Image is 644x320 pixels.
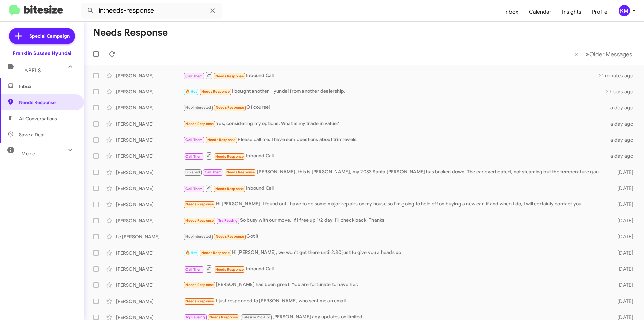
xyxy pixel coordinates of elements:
[570,47,582,61] button: Previous
[185,170,200,174] span: Finished
[183,152,606,160] div: Inbound Call
[582,47,636,61] button: Next
[183,281,606,289] div: [PERSON_NAME] has been great. You are fortunate to have her.
[216,234,244,239] span: Needs Response
[185,202,214,207] span: Needs Response
[207,138,236,142] span: Needs Response
[226,170,255,174] span: Needs Response
[183,217,606,224] div: So busy with our move. If I free up 1/2 day, I'll check back. Thanks
[29,33,70,39] span: Special Campaign
[183,104,606,111] div: Of course!
[606,88,639,95] div: 2 hours ago
[183,233,606,240] div: Got it
[21,67,41,74] span: Labels
[589,51,632,58] span: Older Messages
[218,218,238,223] span: Try Pausing
[215,74,244,78] span: Needs Response
[606,169,639,176] div: [DATE]
[185,267,203,272] span: Call Them
[599,72,639,79] div: 21 minutes ago
[183,297,606,305] div: I just responded to [PERSON_NAME] who sent me an email.
[19,83,76,90] span: Inbox
[606,266,639,272] div: [DATE]
[183,120,606,128] div: Yes, considering my options. What is my trade in value?
[185,89,197,94] span: 🔥 Hot
[524,2,557,22] a: Calendar
[185,138,203,142] span: Call Them
[619,5,630,16] div: KM
[201,89,230,94] span: Needs Response
[606,298,639,305] div: [DATE]
[571,47,636,61] nav: Page navigation example
[606,185,639,192] div: [DATE]
[606,137,639,143] div: a day ago
[185,218,214,223] span: Needs Response
[183,136,606,144] div: Please call me. I have som questions about trim levels.
[183,168,606,176] div: [PERSON_NAME], this is [PERSON_NAME], my 2033 Santa [PERSON_NAME] has broken down. The car overhe...
[606,282,639,288] div: [DATE]
[216,105,244,110] span: Needs Response
[606,233,639,240] div: [DATE]
[13,50,71,57] div: Franklin Sussex Hyundai
[606,217,639,224] div: [DATE]
[183,71,599,80] div: Inbound Call
[116,88,183,95] div: [PERSON_NAME]
[185,74,203,78] span: Call Them
[183,184,606,192] div: Inbound Call
[21,151,35,157] span: More
[116,233,183,240] div: Le [PERSON_NAME]
[183,249,606,257] div: Hi [PERSON_NAME], we won't get there until 2:30 just to give you a heads up
[116,169,183,176] div: [PERSON_NAME]
[19,131,44,138] span: Save a Deal
[185,122,214,126] span: Needs Response
[116,201,183,208] div: [PERSON_NAME]
[185,187,203,191] span: Call Them
[185,299,214,303] span: Needs Response
[116,153,183,159] div: [PERSON_NAME]
[201,250,230,255] span: Needs Response
[606,104,639,111] div: a day ago
[606,121,639,127] div: a day ago
[116,137,183,143] div: [PERSON_NAME]
[81,3,222,19] input: Search
[185,234,211,239] span: Not-Interested
[93,27,168,38] h1: Needs Response
[215,154,244,159] span: Needs Response
[116,104,183,111] div: [PERSON_NAME]
[116,185,183,192] div: [PERSON_NAME]
[185,250,197,255] span: 🔥 Hot
[242,315,270,319] span: Bitesize Pro-Tip!
[116,266,183,272] div: [PERSON_NAME]
[183,200,606,208] div: Hi [PERSON_NAME]. I found out I have to do some major repairs on my house so I'm going to hold of...
[19,99,76,106] span: Needs Response
[574,50,578,58] span: «
[9,28,75,44] a: Special Campaign
[209,315,238,319] span: Needs Response
[116,249,183,256] div: [PERSON_NAME]
[205,170,222,174] span: Call Them
[215,187,244,191] span: Needs Response
[185,105,211,110] span: Not-Interested
[606,201,639,208] div: [DATE]
[116,72,183,79] div: [PERSON_NAME]
[19,115,57,122] span: All Conversations
[116,282,183,288] div: [PERSON_NAME]
[606,249,639,256] div: [DATE]
[116,298,183,305] div: [PERSON_NAME]
[183,88,606,95] div: I bought another Hyundai from another dealership.
[116,121,183,127] div: [PERSON_NAME]
[185,283,214,287] span: Needs Response
[215,267,244,272] span: Needs Response
[183,265,606,273] div: Inbound Call
[116,217,183,224] div: [PERSON_NAME]
[557,2,587,22] a: Insights
[185,154,203,159] span: Call Them
[613,5,637,16] button: KM
[587,2,613,22] a: Profile
[606,153,639,159] div: a day ago
[499,2,524,22] a: Inbox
